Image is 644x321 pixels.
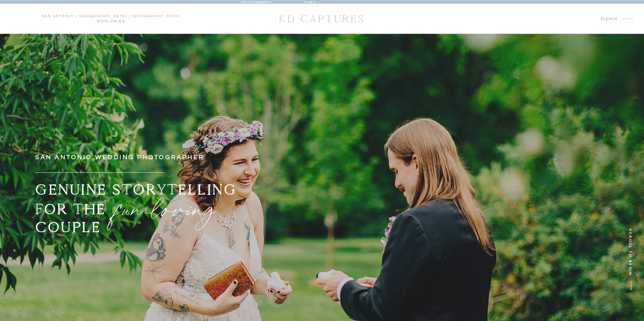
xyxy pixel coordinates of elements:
b: COUPLE [35,218,101,236]
p: fun-loving [115,188,337,222]
p: SCROLL TO BEGIN [625,228,633,285]
a: KD CAPTURES [275,9,369,28]
p: san antonio | [GEOGRAPHIC_DATA] | [GEOGRAPHIC_DATA] worldwide [9,14,213,24]
b: san antonio wedding photographer [35,154,204,160]
b: GENUINE STORYTELLING FOR THE [35,180,237,218]
a: Inquire [476,14,618,23]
